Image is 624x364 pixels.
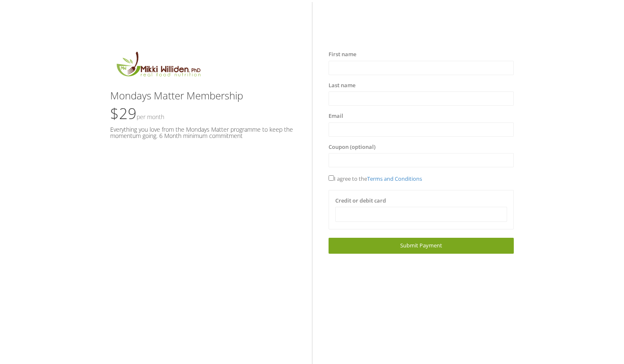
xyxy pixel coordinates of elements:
[367,175,422,182] a: Terms and Conditions
[110,126,295,139] h5: Everything you love from the Mondays Matter programme to keep the momentum going. 6 Month minimum...
[110,103,164,124] span: $29
[329,143,375,151] label: Coupon (optional)
[329,238,513,253] a: Submit Payment
[329,81,355,90] label: Last name
[329,112,343,120] label: Email
[400,242,442,249] span: Submit Payment
[335,197,386,205] label: Credit or debit card
[329,175,422,182] span: I agree to the
[137,113,164,121] small: Per Month
[329,50,356,59] label: First name
[341,211,501,218] iframe: Secure card payment input frame
[110,90,295,101] h3: Mondays Matter Membership
[110,50,206,82] img: MikkiLogoMain.png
